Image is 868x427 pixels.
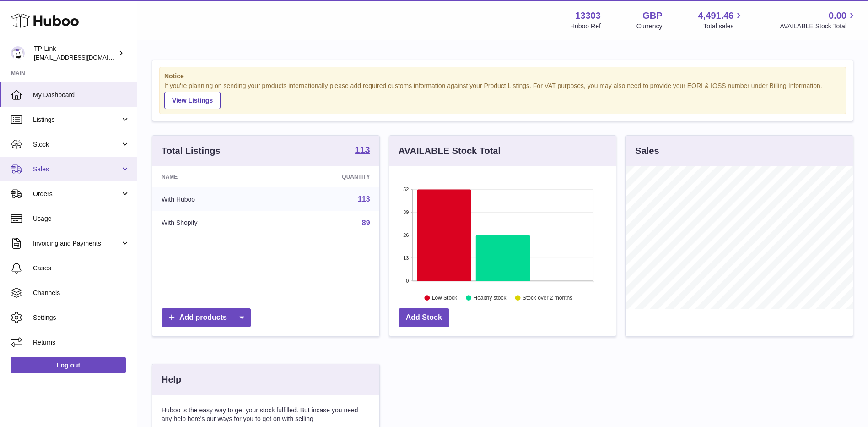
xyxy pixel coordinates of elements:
[473,295,507,301] text: Healthy stock
[33,190,120,198] span: Orders
[164,72,841,81] strong: Notice
[703,22,744,31] span: Total sales
[355,145,370,156] a: 113
[570,22,601,31] div: Huboo Ref
[698,10,744,31] a: 4,491.46 Total sales
[406,278,409,284] text: 0
[34,44,116,62] div: TP-Link
[162,308,251,327] a: Add products
[33,338,130,347] span: Returns
[11,357,126,373] a: Log out
[33,214,130,223] span: Usage
[33,239,120,248] span: Invoicing and Payments
[362,219,370,227] a: 89
[523,295,572,301] text: Stock over 2 months
[162,406,370,423] p: Huboo is the easy way to get your stock fulfilled. But incase you need any help here's our ways f...
[164,82,841,109] div: If you're planning on sending your products internationally please add required customs informati...
[164,92,221,109] a: View Listings
[162,373,181,386] h3: Help
[152,166,275,187] th: Name
[33,115,120,124] span: Listings
[152,187,275,211] td: With Huboo
[403,209,409,215] text: 39
[33,165,120,174] span: Sales
[403,232,409,238] text: 26
[575,10,601,22] strong: 13303
[33,140,120,149] span: Stock
[358,195,370,203] a: 113
[399,145,501,157] h3: AVAILABLE Stock Total
[403,255,409,261] text: 13
[34,54,135,61] span: [EMAIL_ADDRESS][DOMAIN_NAME]
[829,10,846,22] span: 0.00
[152,211,275,235] td: With Shopify
[780,22,857,31] span: AVAILABLE Stock Total
[33,313,130,322] span: Settings
[403,186,409,192] text: 52
[275,166,379,187] th: Quantity
[33,264,130,273] span: Cases
[355,145,370,154] strong: 113
[399,308,449,327] a: Add Stock
[698,10,734,22] span: 4,491.46
[162,145,221,157] h3: Total Listings
[33,289,130,297] span: Channels
[432,295,458,301] text: Low Stock
[33,91,130,99] span: My Dashboard
[11,46,25,60] img: gaby.chen@tp-link.com
[642,10,662,22] strong: GBP
[636,22,663,31] div: Currency
[635,145,659,157] h3: Sales
[780,10,857,31] a: 0.00 AVAILABLE Stock Total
